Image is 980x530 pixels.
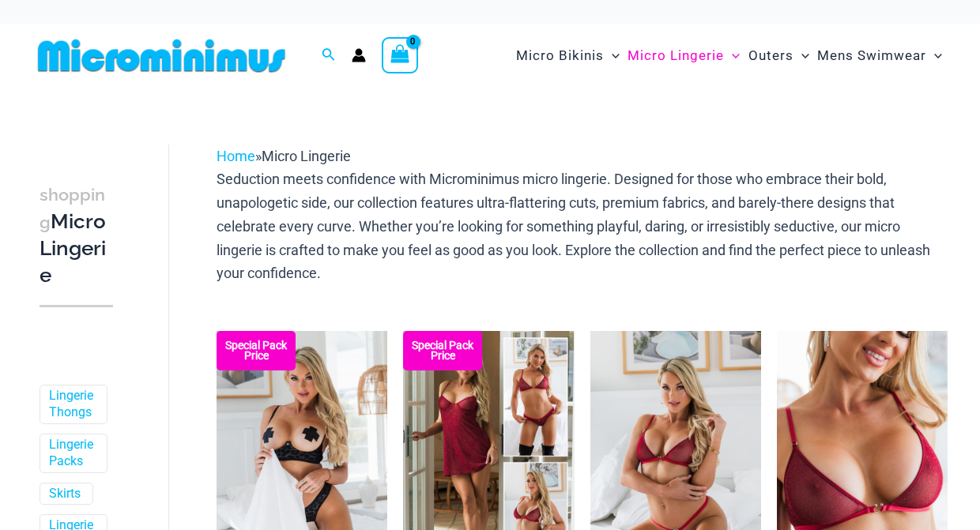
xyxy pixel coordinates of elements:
[748,36,793,76] span: Outers
[49,388,95,421] a: Lingerie Thongs
[262,148,351,164] span: Micro Lingerie
[217,148,351,164] span: »
[217,167,948,285] p: Seduction meets confidence with Microminimus micro lingerie. Designed for those who embrace their...
[744,32,813,80] a: OutersMenu ToggleMenu Toggle
[49,486,81,502] a: Skirts
[352,48,366,62] a: Account icon link
[813,32,946,80] a: Mens SwimwearMenu ToggleMenu Toggle
[926,36,942,76] span: Menu Toggle
[32,38,292,73] img: MM SHOP LOGO FLAT
[40,181,113,289] h3: Micro Lingerie
[40,185,105,232] span: shopping
[628,36,724,76] span: Micro Lingerie
[512,32,624,80] a: Micro BikinisMenu ToggleMenu Toggle
[322,46,336,66] a: Search icon link
[624,32,744,80] a: Micro LingerieMenu ToggleMenu Toggle
[793,36,809,76] span: Menu Toggle
[604,36,620,76] span: Menu Toggle
[217,340,296,361] b: Special Pack Price
[217,148,255,164] a: Home
[49,437,95,470] a: Lingerie Packs
[382,37,418,73] a: View Shopping Cart, empty
[403,340,482,361] b: Special Pack Price
[516,36,604,76] span: Micro Bikinis
[724,36,740,76] span: Menu Toggle
[817,36,926,76] span: Mens Swimwear
[510,29,948,82] nav: Site Navigation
